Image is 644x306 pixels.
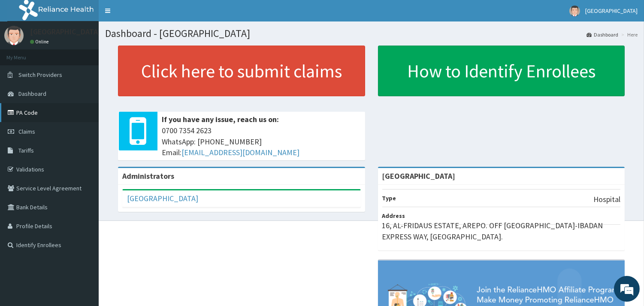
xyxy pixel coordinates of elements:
strong: [GEOGRAPHIC_DATA] [382,171,456,181]
li: Here [619,31,638,38]
a: Click here to submit claims [118,46,365,96]
p: Hospital [593,194,620,205]
a: [GEOGRAPHIC_DATA] [127,193,198,203]
span: Dashboard [18,90,46,98]
span: Switch Providers [18,71,62,79]
a: Online [30,39,51,45]
a: [EMAIL_ADDRESS][DOMAIN_NAME] [181,147,299,157]
p: 16, AL-FRIDAUS ESTATE, AREPO. OFF [GEOGRAPHIC_DATA]-IBADAN EXPRESS WAY, [GEOGRAPHIC_DATA]. [382,220,621,242]
b: If you have any issue, reach us on: [162,114,279,124]
a: Dashboard [587,31,618,38]
p: [GEOGRAPHIC_DATA] [30,28,101,36]
a: How to Identify Enrollees [378,46,625,96]
img: User Image [4,26,24,45]
h1: Dashboard - [GEOGRAPHIC_DATA] [105,28,638,39]
span: Claims [18,128,35,135]
span: Tariffs [18,147,34,154]
b: Address [382,212,405,220]
span: [GEOGRAPHIC_DATA] [585,7,638,15]
b: Type [382,194,396,202]
img: User Image [569,6,580,16]
span: 0700 7354 2623 WhatsApp: [PHONE_NUMBER] Email: [162,125,361,158]
b: Administrators [122,171,174,181]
